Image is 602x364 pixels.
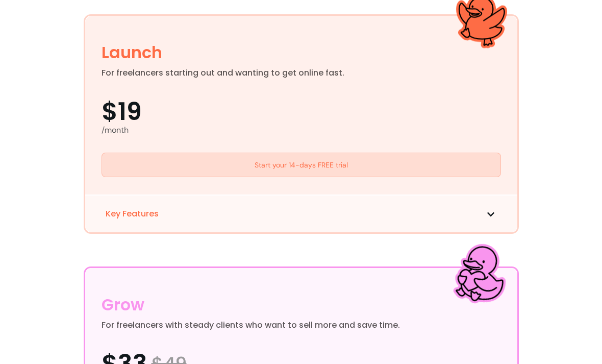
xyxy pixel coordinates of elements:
[102,67,344,79] div: For freelancers starting out and wanting to get online fast.
[106,208,497,220] button: Key Features
[102,100,142,124] span: $19
[106,208,159,220] span: Key Features
[102,293,144,317] div: Grow
[102,124,501,136] div: /month
[102,319,400,331] div: For freelancers with steady clients who want to sell more and save time.
[102,40,162,65] div: Launch
[102,153,501,177] a: Start your 14-days FREE trial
